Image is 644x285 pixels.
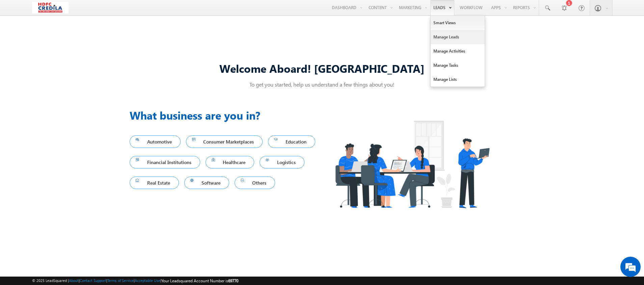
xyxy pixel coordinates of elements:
[136,178,173,187] span: Real Estate
[136,137,175,146] span: Automotive
[69,278,79,283] a: About
[32,278,238,284] span: © 2025 LeadSquared | | | | |
[80,278,106,283] a: Contact Support
[32,2,68,13] img: Custom Logo
[135,278,160,283] a: Acceptable Use
[322,107,502,221] img: Industry.png
[431,58,485,72] a: Manage Tasks
[107,278,134,283] a: Terms of Service
[130,107,322,123] h3: What business are you in?
[190,178,223,187] span: Software
[431,72,485,87] a: Manage Lists
[431,44,485,58] a: Manage Activities
[274,137,309,146] span: Education
[130,81,514,88] p: To get you started, help us understand a few things about you!
[161,278,238,283] span: Your Leadsquared Account Number is
[431,16,485,30] a: Smart Views
[241,178,269,187] span: Others
[192,137,257,146] span: Consumer Marketplaces
[136,158,194,167] span: Financial Institutions
[431,30,485,44] a: Manage Leads
[212,158,248,167] span: Healthcare
[266,158,298,167] span: Logistics
[228,278,238,283] span: 69770
[130,61,514,75] div: Welcome Aboard! [GEOGRAPHIC_DATA]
